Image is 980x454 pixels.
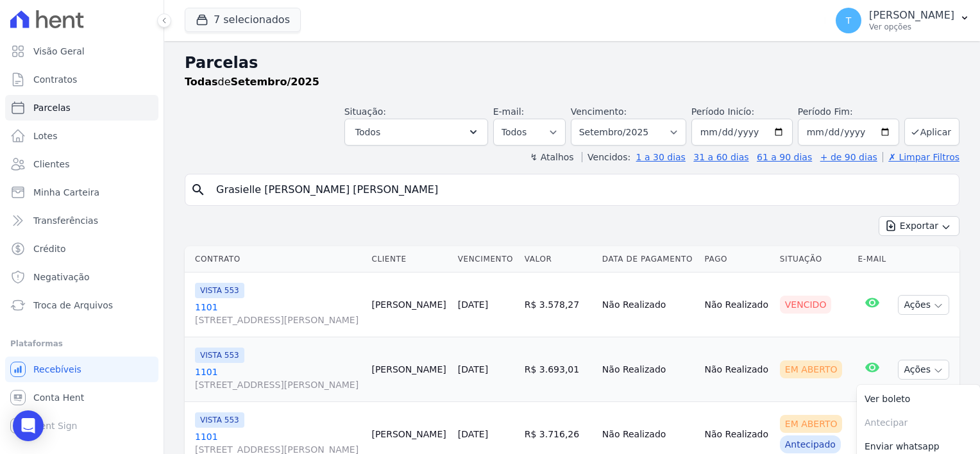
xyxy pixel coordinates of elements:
[185,76,218,88] strong: Todas
[33,130,58,142] span: Lotes
[33,45,85,58] span: Visão Geral
[5,67,158,92] a: Contratos
[195,378,361,391] span: [STREET_ADDRESS][PERSON_NAME]
[33,391,84,404] span: Conta Hent
[5,208,158,233] a: Transferências
[5,151,158,177] a: Clientes
[185,74,319,90] p: de
[195,283,244,298] span: VISTA 553
[5,292,158,318] a: Troca de Arquivos
[5,385,158,410] a: Conta Hent
[5,236,158,262] a: Crédito
[208,177,954,203] input: Buscar por nome do lote ou do cliente
[344,119,488,146] button: Todos
[195,412,244,428] span: VISTA 553
[5,95,158,121] a: Parcelas
[5,38,158,64] a: Visão Geral
[185,51,959,74] h2: Parcelas
[344,106,386,117] label: Situação:
[520,337,597,402] td: R$ 3.693,01
[820,152,877,162] a: + de 90 dias
[853,246,892,273] th: E-mail
[636,152,686,162] a: 1 a 30 dias
[33,186,99,199] span: Minha Carteira
[825,3,980,38] button: T [PERSON_NAME] Ver opções
[898,295,949,315] button: Ações
[185,8,301,32] button: 7 selecionados
[869,9,954,22] p: [PERSON_NAME]
[33,299,113,312] span: Troca de Arquivos
[571,106,627,117] label: Vencimento:
[366,246,452,273] th: Cliente
[699,273,774,337] td: Não Realizado
[195,314,361,326] span: [STREET_ADDRESS][PERSON_NAME]
[780,435,841,453] div: Antecipado
[5,123,158,149] a: Lotes
[582,152,630,162] label: Vencidos:
[597,273,700,337] td: Não Realizado
[846,16,852,25] span: T
[195,366,361,391] a: 1101[STREET_ADDRESS][PERSON_NAME]
[883,152,959,162] a: ✗ Limpar Filtros
[699,337,774,402] td: Não Realizado
[5,180,158,205] a: Minha Carteira
[13,410,44,441] div: Open Intercom Messenger
[530,152,573,162] label: ↯ Atalhos
[458,429,488,439] a: [DATE]
[355,124,380,140] span: Todos
[33,101,71,114] span: Parcelas
[693,152,748,162] a: 31 a 60 dias
[231,76,319,88] strong: Setembro/2025
[780,296,832,314] div: Vencido
[757,152,812,162] a: 61 a 90 dias
[190,182,206,198] i: search
[699,246,774,273] th: Pago
[458,299,488,310] a: [DATE]
[879,216,959,236] button: Exportar
[33,242,66,255] span: Crédito
[366,337,452,402] td: [PERSON_NAME]
[185,246,366,273] th: Contrato
[691,106,754,117] label: Período Inicío:
[453,246,520,273] th: Vencimento
[33,271,90,283] span: Negativação
[458,364,488,374] a: [DATE]
[520,246,597,273] th: Valor
[798,105,899,119] label: Período Fim:
[597,337,700,402] td: Não Realizado
[33,158,69,171] span: Clientes
[780,360,843,378] div: Em Aberto
[493,106,525,117] label: E-mail:
[898,360,949,380] button: Ações
[869,22,954,32] p: Ver opções
[195,348,244,363] span: VISTA 553
[366,273,452,337] td: [PERSON_NAME]
[5,264,158,290] a: Negativação
[33,214,98,227] span: Transferências
[857,387,980,411] a: Ver boleto
[597,246,700,273] th: Data de Pagamento
[775,246,853,273] th: Situação
[195,301,361,326] a: 1101[STREET_ADDRESS][PERSON_NAME]
[33,363,81,376] span: Recebíveis
[520,273,597,337] td: R$ 3.578,27
[10,336,153,351] div: Plataformas
[857,411,980,435] span: Antecipar
[780,415,843,433] div: Em Aberto
[904,118,959,146] button: Aplicar
[33,73,77,86] span: Contratos
[5,357,158,382] a: Recebíveis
